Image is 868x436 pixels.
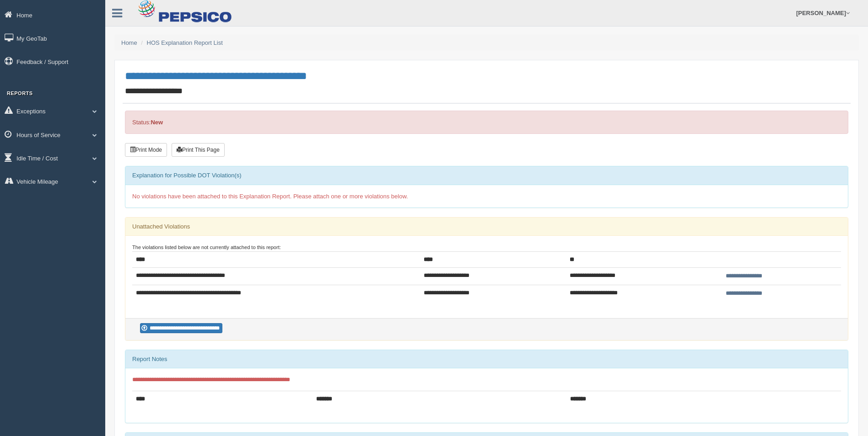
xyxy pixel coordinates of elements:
[132,193,408,200] span: No violations have been attached to this Explanation Report. Please attach one or more violations...
[132,245,281,250] small: The violations listed below are not currently attached to this report:
[125,350,848,368] div: Report Notes
[125,143,167,157] button: Print Mode
[121,39,137,46] a: Home
[125,111,848,134] div: Status:
[151,119,163,126] strong: New
[125,166,848,185] div: Explanation for Possible DOT Violation(s)
[147,39,223,46] a: HOS Explanation Report List
[172,143,225,157] button: Print This Page
[125,218,848,236] div: Unattached Violations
